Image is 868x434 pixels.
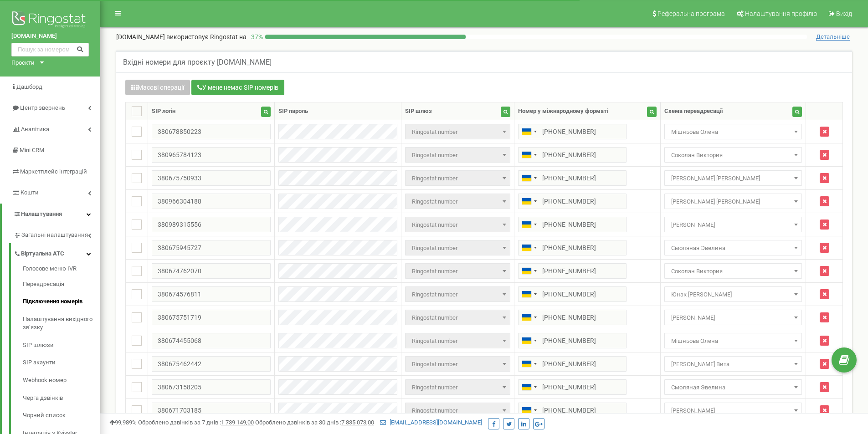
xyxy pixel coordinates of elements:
input: 050 123 4567 [518,170,627,186]
span: Соколан Виктория [668,149,799,162]
input: 050 123 4567 [518,240,627,255]
span: Ringostat number [408,195,507,208]
div: Telephone country code [519,380,539,394]
input: 050 123 4567 [518,124,627,139]
div: Telephone country code [519,357,539,371]
button: Масові операції [125,80,190,95]
span: Кошти [21,189,39,196]
p: 37 % [247,32,265,41]
span: Ringostat number [405,194,510,209]
span: Ringostat number [408,149,507,162]
div: Схема переадресації [664,107,723,116]
span: Ringostat number [408,381,507,394]
span: Ringostat number [405,310,510,325]
a: [EMAIL_ADDRESS][DOMAIN_NAME] [380,419,482,426]
div: Telephone country code [519,310,539,325]
span: Дегнера Мирослава [664,217,802,232]
div: Telephone country code [519,333,539,348]
span: Ringostat number [408,404,507,417]
div: Telephone country code [519,194,539,209]
div: Telephone country code [519,403,539,418]
a: Чорний список [23,407,100,424]
span: Ringostat number [405,170,510,186]
span: Мішньова Олена [664,124,802,139]
input: 050 123 4567 [518,286,627,302]
span: Смоляная Эвелина [664,240,802,255]
span: Соколан Виктория [664,147,802,163]
span: Соколан Виктория [668,265,799,278]
a: SIP акаунти [23,354,100,372]
div: Telephone country code [519,217,539,232]
span: Ringostat number [408,288,507,301]
img: Ringostat logo [11,9,89,32]
span: Ringostat number [408,265,507,278]
a: Віртуальна АТС [14,243,100,262]
div: Telephone country code [519,148,539,162]
span: Реферальна програма [657,10,725,17]
span: Соколан Виктория [664,263,802,279]
span: Оброблено дзвінків за 7 днів : [138,419,254,426]
span: Оброблено дзвінків за 30 днів : [255,419,374,426]
div: Telephone country code [519,240,539,255]
span: Смоляная Эвелина [664,379,802,395]
span: Оверченко Тетяна [668,195,799,208]
a: Голосове меню IVR [23,265,100,276]
span: Юнак Анна [664,286,802,302]
span: Центр звернень [20,104,65,111]
span: Ringostat number [405,124,510,139]
div: SIP логін [152,107,175,116]
a: Переадресація [23,276,100,293]
input: 050 123 4567 [518,333,627,348]
span: Налаштування [21,210,62,217]
span: Оверченко Тетяна [664,194,802,209]
span: Олена Федорова [664,403,802,418]
span: Ringostat number [408,172,507,185]
input: 050 123 4567 [518,194,627,209]
span: Дегнера Мирослава [668,219,799,231]
span: Ringostat number [408,242,507,255]
div: Telephone country code [519,124,539,139]
a: [DOMAIN_NAME] [11,32,89,41]
span: Мішньова Олена [668,126,799,138]
span: Смоляная Эвелина [668,381,799,394]
input: 050 123 4567 [518,263,627,279]
span: Грищенко Вита [664,356,802,372]
span: Віртуальна АТС [21,250,64,258]
span: Дашборд [16,83,42,90]
div: Telephone country code [519,171,539,185]
p: [DOMAIN_NAME] [116,32,247,41]
input: 050 123 4567 [518,310,627,325]
input: 050 123 4567 [518,403,627,418]
span: Ringostat number [405,333,510,348]
input: 050 123 4567 [518,147,627,163]
span: Алена Бавыко [664,310,802,325]
div: SIP шлюз [405,107,432,116]
input: 050 123 4567 [518,217,627,232]
a: Налаштування [2,204,100,225]
span: Ringostat number [405,356,510,372]
a: Загальні налаштування [14,225,100,243]
h5: Вхідні номери для проєкту [DOMAIN_NAME] [123,58,272,66]
span: Ringostat number [405,240,510,255]
span: Алена Бавыко [668,311,799,324]
a: Webhook номер [23,372,100,389]
span: Ringostat number [405,286,510,302]
u: 1 739 149,00 [221,419,254,426]
input: 050 123 4567 [518,379,627,395]
span: Олена Федорова [668,404,799,417]
span: Смоляная Эвелина [668,242,799,255]
div: Telephone country code [519,264,539,278]
span: Вихід [836,10,852,17]
span: Mini CRM [20,147,44,153]
span: Ringostat number [405,379,510,395]
span: Ringostat number [408,335,507,347]
span: Ringostat number [408,358,507,371]
u: 7 835 073,00 [341,419,374,426]
span: використовує Ringostat на [166,33,247,41]
span: Детальніше [816,33,850,41]
input: Пошук за номером [11,43,89,56]
span: Аналiтика [21,126,49,133]
input: 050 123 4567 [518,356,627,372]
span: Ringostat number [408,126,507,138]
span: Загальні налаштування [21,231,88,240]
